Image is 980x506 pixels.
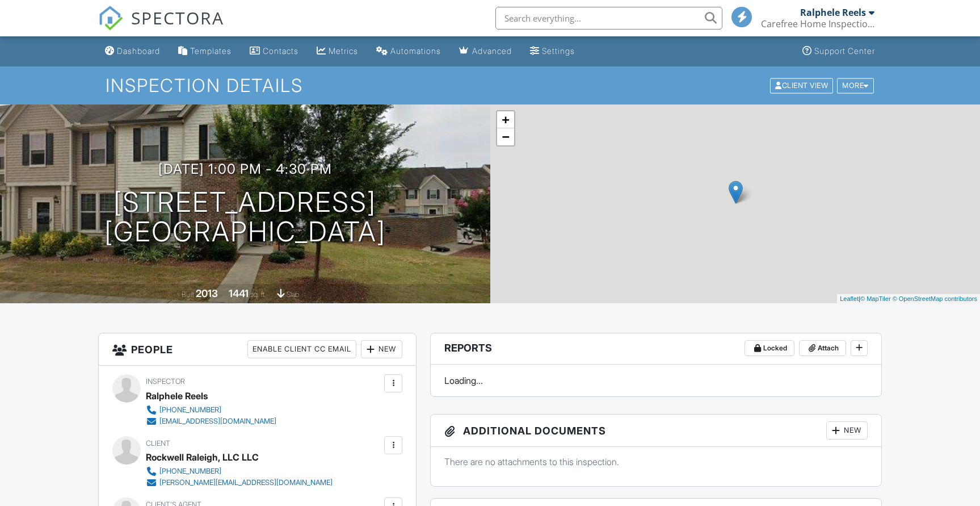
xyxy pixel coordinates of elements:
[146,387,208,404] div: Ralphele Reels
[770,78,833,93] div: Client View
[472,46,512,56] div: Advanced
[131,6,224,30] span: SPECTORA
[250,290,266,299] span: sq. ft.
[525,41,579,62] a: Settings
[196,287,218,299] div: 2013
[893,295,977,302] a: © OpenStreetMap contributors
[146,449,259,466] div: Rockwell Raleigh, LLC LLC
[229,287,249,299] div: 1441
[146,416,276,427] a: [EMAIL_ADDRESS][DOMAIN_NAME]
[190,46,232,56] div: Templates
[761,18,874,30] div: Carefree Home Inspection Services
[159,467,221,476] div: [PHONE_NUMBER]
[245,41,303,62] a: Contacts
[826,421,868,440] div: New
[159,417,276,426] div: [EMAIL_ADDRESS][DOMAIN_NAME]
[312,41,363,62] a: Metrics
[146,477,333,488] a: [PERSON_NAME][EMAIL_ADDRESS][DOMAIN_NAME]
[390,46,441,56] div: Automations
[840,295,859,302] a: Leaflet
[146,466,333,477] a: [PHONE_NUMBER]
[287,290,299,299] span: slab
[99,333,417,366] h3: People
[104,187,386,248] h1: [STREET_ADDRESS] [GEOGRAPHIC_DATA]
[146,439,170,448] span: Client
[800,7,866,18] div: Ralphele Reels
[542,46,575,56] div: Settings
[798,41,880,62] a: Support Center
[182,290,194,299] span: Built
[455,41,516,62] a: Advanced
[146,377,185,386] span: Inspector
[100,41,165,62] a: Dashboard
[372,41,445,62] a: Automations (Basic)
[146,404,276,416] a: [PHONE_NUMBER]
[497,128,514,145] a: Zoom out
[361,340,402,358] div: New
[98,6,123,31] img: The Best Home Inspection Software - Spectora
[117,46,160,56] div: Dashboard
[769,81,836,89] a: Client View
[329,46,358,56] div: Metrics
[444,455,868,468] p: There are no attachments to this inspection.
[495,7,722,30] input: Search everything...
[263,46,298,56] div: Contacts
[860,295,891,302] a: © MapTiler
[837,294,980,304] div: |
[159,478,333,487] div: [PERSON_NAME][EMAIL_ADDRESS][DOMAIN_NAME]
[174,41,236,62] a: Templates
[158,161,332,177] h3: [DATE] 1:00 pm - 4:30 pm
[431,415,881,447] h3: Additional Documents
[159,405,221,415] div: [PHONE_NUMBER]
[837,78,874,93] div: More
[497,111,514,128] a: Zoom in
[106,76,875,95] h1: Inspection Details
[98,15,224,39] a: SPECTORA
[247,340,356,358] div: Enable Client CC Email
[814,46,875,56] div: Support Center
